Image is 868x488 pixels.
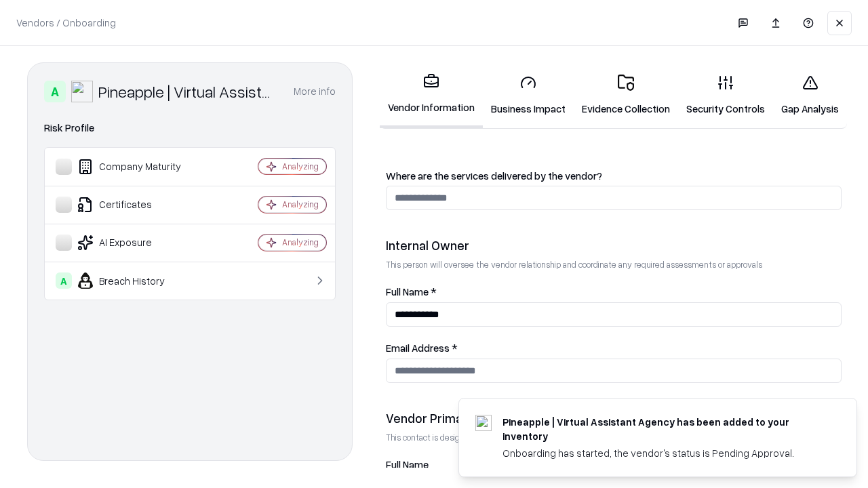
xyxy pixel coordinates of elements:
a: Evidence Collection [574,64,678,127]
div: Breach History [56,272,218,289]
div: Pineapple | Virtual Assistant Agency has been added to your inventory [502,415,824,443]
p: This contact is designated to receive the assessment request from Shift [386,432,842,443]
div: A [56,272,72,289]
div: Vendor Primary Contact [386,410,842,426]
a: Security Controls [678,64,773,127]
div: Analyzing [282,237,319,248]
label: Where are the services delivered by the vendor? [386,171,842,181]
button: More info [294,79,336,104]
label: Full Name * [386,287,842,297]
img: Pineapple | Virtual Assistant Agency [71,81,93,102]
p: This person will oversee the vendor relationship and coordinate any required assessments or appro... [386,259,842,270]
div: Analyzing [282,161,319,172]
div: Certificates [56,197,218,213]
div: AI Exposure [56,235,218,251]
label: Email Address * [386,343,842,353]
div: Risk Profile [44,120,336,136]
div: Internal Owner [386,237,842,253]
img: trypineapple.com [475,415,492,431]
div: Company Maturity [56,159,218,175]
div: Onboarding has started, the vendor's status is Pending Approval. [502,446,824,460]
p: Vendors / Onboarding [16,16,116,30]
a: Gap Analysis [773,64,847,127]
div: Pineapple | Virtual Assistant Agency [98,81,277,102]
label: Full Name [386,460,842,470]
a: Business Impact [483,64,574,127]
div: A [44,81,66,102]
div: Analyzing [282,199,319,210]
a: Vendor Information [380,62,483,128]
